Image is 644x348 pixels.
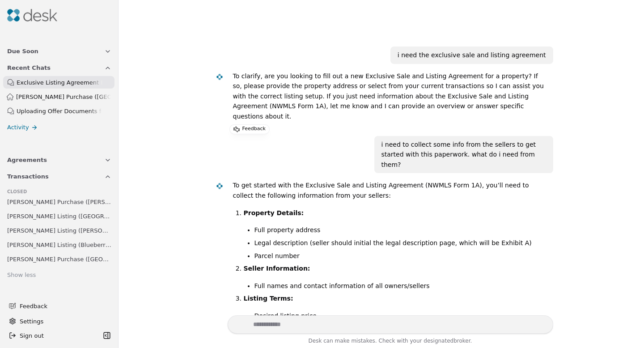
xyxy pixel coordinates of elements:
[7,63,51,72] span: Recent Chats
[242,125,266,134] p: Feedback
[233,71,546,122] p: To clarify, are you looking to fill out a new Exclusive Sale and Listing Agreement for a property...
[7,197,111,207] span: [PERSON_NAME] Purchase ([PERSON_NAME])
[7,226,111,235] span: [PERSON_NAME] Listing ([PERSON_NAME])
[7,212,111,221] span: [PERSON_NAME] Listing ([GEOGRAPHIC_DATA])
[2,121,117,134] a: Activity
[254,281,546,291] li: Full names and contact information of all owners/sellers
[2,168,117,185] button: Transactions
[2,59,117,76] button: Recent Chats
[254,251,546,261] li: Parcel number
[398,50,546,60] div: i need the exclusive sale and listing agreement
[3,105,114,117] a: Uploading Offer Documents for Review
[3,90,114,103] a: [PERSON_NAME] Purchase ([GEOGRAPHIC_DATA])
[7,9,57,21] img: Desk
[16,92,111,102] span: [PERSON_NAME] Purchase ([GEOGRAPHIC_DATA])
[424,338,453,344] span: designated
[17,78,102,87] div: Exclusive Listing Agreement Request
[7,172,49,181] span: Transactions
[216,182,223,190] img: Desk
[244,265,310,272] strong: Seller Information:
[216,73,223,81] img: Desk
[228,336,553,348] div: Desk can make mistakes. Check with your broker.
[254,238,546,248] li: Legal description (seller should initial the legal description page, which will be Exhibit A)
[5,328,101,343] button: Sign out
[7,271,36,280] div: Show less
[20,317,43,326] span: Settings
[5,314,113,328] button: Settings
[381,140,546,170] div: i need to collect some info from the sellers to get started with this paperwork. what do i need f...
[20,301,106,311] span: Feedback
[254,225,546,235] li: Full property address
[20,331,44,340] span: Sign out
[3,76,114,89] a: Exclusive Listing Agreement Request
[7,188,111,195] div: Closed
[17,106,102,116] div: Uploading Offer Documents for Review
[2,43,117,59] button: Due Soon
[7,123,29,132] span: Activity
[7,255,111,264] span: [PERSON_NAME] Purchase ([GEOGRAPHIC_DATA])
[7,155,47,165] span: Agreements
[244,209,304,216] strong: Property Details:
[4,298,111,314] button: Feedback
[233,180,546,200] p: To get started with the Exclusive Sale and Listing Agreement (NWMLS Form 1A), you’ll need to coll...
[254,311,546,321] li: Desired listing price
[244,295,293,302] strong: Listing Terms:
[228,315,553,334] textarea: Write your prompt here
[7,240,111,250] span: [PERSON_NAME] Listing (Blueberry Ln)
[2,152,117,168] button: Agreements
[7,47,38,56] span: Due Soon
